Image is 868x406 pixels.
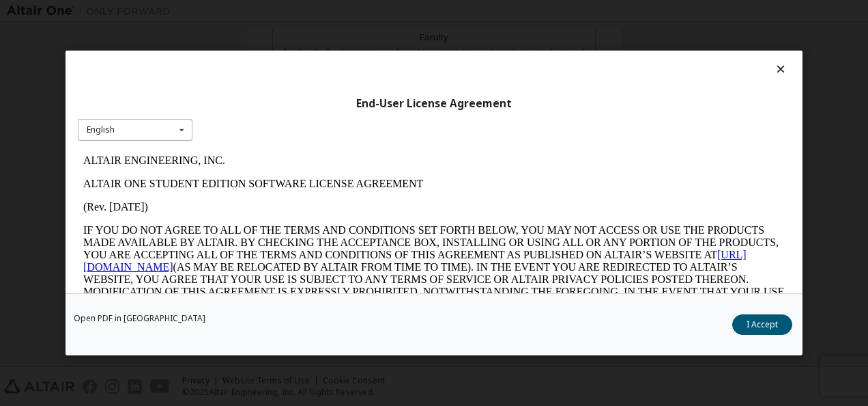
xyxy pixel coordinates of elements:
p: ALTAIR ONE STUDENT EDITION SOFTWARE LICENSE AGREEMENT [5,29,707,41]
p: (Rev. [DATE]) [5,52,707,64]
a: Open PDF in [GEOGRAPHIC_DATA] [74,314,205,323]
div: End-User License Agreement [78,97,790,111]
p: IF YOU DO NOT AGREE TO ALL OF THE TERMS AND CONDITIONS SET FORTH BELOW, YOU MAY NOT ACCESS OR USE... [5,75,707,174]
div: English [87,126,115,134]
button: I Accept [732,314,792,335]
p: ALTAIR ENGINEERING, INC. [5,5,707,18]
a: [URL][DOMAIN_NAME] [5,100,669,124]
